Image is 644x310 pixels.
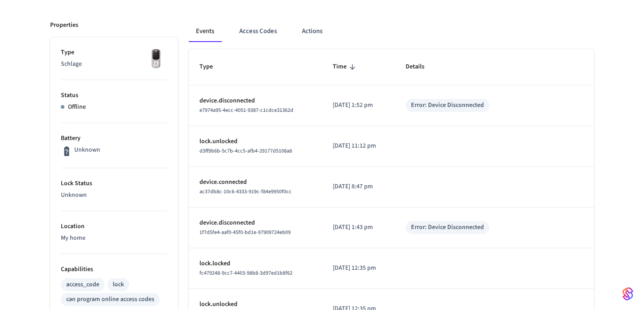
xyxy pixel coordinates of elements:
[199,96,311,106] p: device.disconnected
[61,179,167,188] p: Lock Status
[61,59,167,69] p: Schlage
[50,21,78,30] p: Properties
[61,222,167,231] p: Location
[66,280,99,289] div: access_code
[199,259,311,268] p: lock.locked
[61,48,167,57] p: Type
[199,60,225,74] span: Type
[199,137,311,146] p: lock.unlocked
[199,188,292,195] span: ac37db8c-10c6-4333-919c-f84e9950f0cc
[189,21,594,42] div: ant example
[61,265,167,274] p: Capabilities
[61,134,167,143] p: Battery
[199,229,291,236] span: 1f7d5fe4-aaf0-45f0-bd1e-97909724eb09
[61,191,167,200] p: Unknown
[295,21,330,42] button: Actions
[333,141,385,151] p: [DATE] 11:12 pm
[199,106,293,114] span: e7974a95-4ecc-4051-9387-c1cdce31362d
[333,223,385,232] p: [DATE] 1:43 pm
[68,102,86,112] p: Offline
[333,60,358,74] span: Time
[333,263,385,273] p: [DATE] 12:35 pm
[74,145,100,155] p: Unknown
[61,234,167,243] p: My home
[199,300,311,309] p: lock.unlocked
[113,280,124,289] div: lock
[333,101,385,110] p: [DATE] 1:52 pm
[199,147,292,155] span: d3ff9b6b-5c7b-4cc5-afb4-29177d5108a8
[199,178,311,187] p: device.connected
[232,21,284,42] button: Access Codes
[145,48,167,70] img: Yale Assure Touchscreen Wifi Smart Lock, Satin Nickel, Front
[199,269,292,277] span: fc479248-9cc7-4403-98b8-3d97ed1b8f62
[189,21,221,42] button: Events
[411,101,484,110] div: Error: Device Disconnected
[66,295,154,304] div: can program online access codes
[333,182,385,191] p: [DATE] 8:47 pm
[623,287,633,301] img: SeamLogoGradient.69752ec5.svg
[411,223,484,232] div: Error: Device Disconnected
[406,60,436,74] span: Details
[61,91,167,100] p: Status
[199,218,311,228] p: device.disconnected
